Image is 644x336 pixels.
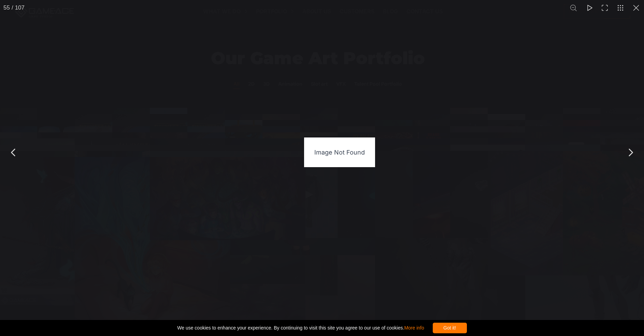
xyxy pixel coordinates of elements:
[404,325,424,331] a: More info
[433,323,467,333] div: Got it!
[5,144,22,161] button: Previous
[622,144,639,161] button: Next
[177,323,424,333] span: We use cookies to enhance your experience. By continuing to visit this site you agree to our use ...
[304,137,375,167] div: Image Not Found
